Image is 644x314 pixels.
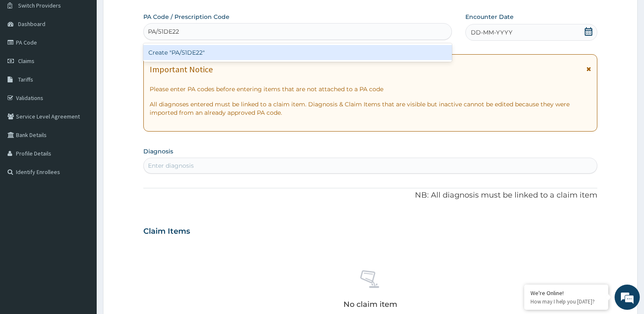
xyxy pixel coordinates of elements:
div: We're Online! [531,289,602,297]
p: Please enter PA codes before entering items that are not attached to a PA code [150,85,591,93]
span: Dashboard [18,20,45,28]
div: Create "PA/51DE22" [143,45,451,60]
h3: Claim Items [143,227,190,236]
label: Diagnosis [143,147,173,156]
label: Encounter Date [465,13,514,21]
label: PA Code / Prescription Code [143,13,230,21]
p: How may I help you today? [531,298,602,305]
p: All diagnoses entered must be linked to a claim item. Diagnosis & Claim Items that are visible bu... [150,100,591,117]
div: Enter diagnosis [148,161,194,170]
div: Chat with us now [44,47,141,58]
span: Switch Providers [18,2,61,9]
span: Tariffs [18,76,33,83]
span: We're online! [49,100,116,185]
p: No claim item [343,300,397,309]
span: DD-MM-YYYY [471,28,512,37]
p: NB: All diagnosis must be linked to a claim item [143,190,597,201]
img: d_794563401_company_1708531726252_794563401 [16,42,34,63]
h1: Important Notice [150,65,213,74]
span: Claims [18,57,34,65]
div: Minimize live chat window [138,4,158,24]
textarea: Type your message and hit 'Enter' [4,218,160,247]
